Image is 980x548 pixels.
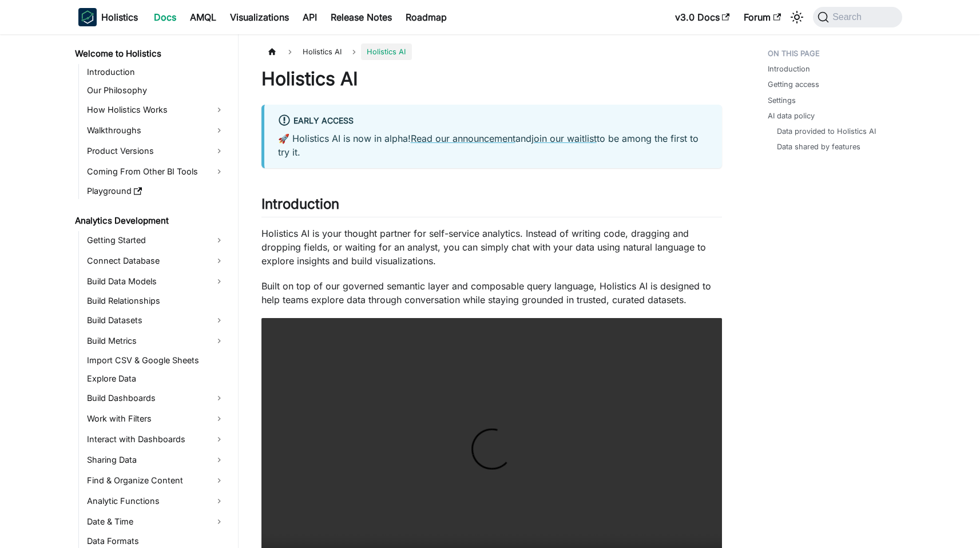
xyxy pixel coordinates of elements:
a: Our Philosophy [84,82,228,98]
a: Getting access [768,79,819,90]
a: Product Versions [84,142,228,160]
a: Introduction [768,63,810,74]
a: Forum [737,8,788,26]
div: Early Access [278,114,708,129]
a: Release Notes [324,8,399,26]
a: AMQL [183,8,223,26]
a: Connect Database [84,252,228,270]
a: Read our announcement [411,133,515,144]
a: Welcome to Holistics [72,46,228,62]
a: Roadmap [399,8,454,26]
img: Holistics [78,8,97,26]
a: HolisticsHolisticsHolistics [78,8,138,26]
p: Holistics AI is your thought partner for self-service analytics. Instead of writing code, draggin... [261,227,722,268]
a: AI data policy [768,110,815,121]
p: 🚀 Holistics AI is now in alpha! and to be among the first to try it. [278,132,708,159]
a: Find & Organize Content [84,471,228,490]
a: Build Dashboards [84,389,228,407]
a: Home page [261,43,283,60]
a: Introduction [84,64,228,80]
a: Build Data Models [84,272,228,291]
a: Sharing Data [84,451,228,469]
a: Analytic Functions [84,492,228,510]
span: Search [829,12,868,22]
p: Built on top of our governed semantic layer and composable query language, Holistics AI is design... [261,279,722,307]
a: Data shared by features [777,141,860,152]
a: Walkthroughs [84,121,228,140]
a: join our waitlist [531,133,597,144]
span: Holistics AI [361,43,411,60]
a: Work with Filters [84,410,228,428]
nav: Docs sidebar [67,34,239,548]
nav: Breadcrumbs [261,43,722,60]
span: Holistics AI [297,43,347,60]
a: Visualizations [223,8,296,26]
a: Build Datasets [84,311,228,329]
button: Switch between dark and light mode (currently system mode) [788,8,806,26]
a: Import CSV & Google Sheets [84,352,228,368]
a: Date & Time [84,513,228,531]
a: Getting Started [84,231,228,249]
button: Search (Command+K) [813,7,902,27]
a: How Holistics Works [84,101,228,119]
a: Docs [147,8,183,26]
a: Build Metrics [84,332,228,350]
a: Settings [768,95,796,106]
h1: Holistics AI [261,67,722,90]
h2: Introduction [261,196,722,217]
a: Data provided to Holistics AI [777,126,876,137]
a: Playground [84,183,228,199]
a: Build Relationships [84,293,228,309]
b: Holistics [101,10,138,24]
a: v3.0 Docs [668,8,737,26]
a: API [296,8,324,26]
a: Interact with Dashboards [84,430,228,448]
a: Explore Data [84,371,228,387]
a: Coming From Other BI Tools [84,162,228,181]
a: Analytics Development [72,213,228,229]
